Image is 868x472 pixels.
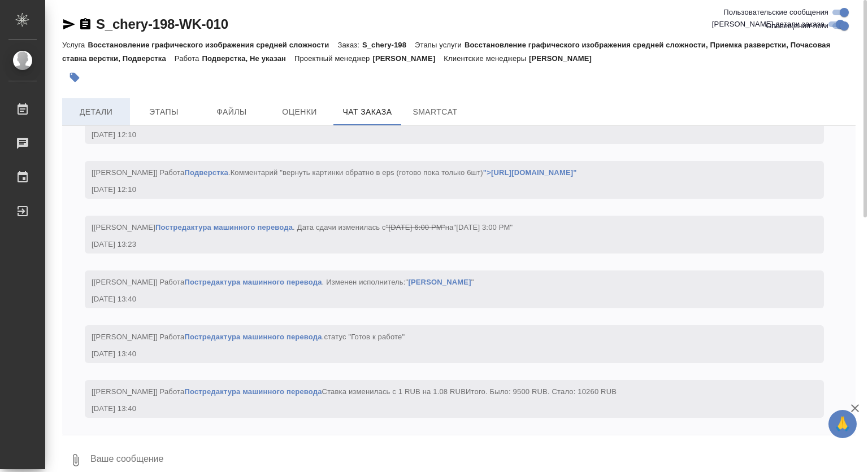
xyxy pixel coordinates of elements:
[766,20,828,32] span: Оповещения-логи
[184,387,322,396] a: Постредактура машинного перевода
[184,333,322,341] a: Постредактура машинного перевода
[415,41,465,49] p: Этапы услуги
[372,54,444,63] p: [PERSON_NAME]
[406,278,474,286] span: " "
[712,19,824,30] span: [PERSON_NAME] детали заказа
[92,294,784,305] div: [DATE] 13:40
[92,387,617,396] span: [[PERSON_NAME]] Работа Ставка изменилась с 1 RUB на 1.08 RUB
[137,105,191,119] span: Этапы
[92,278,474,286] span: [[PERSON_NAME]] Работа . Изменен исполнитель:
[231,168,577,177] span: Комментарий "вернуть картинки обратно в eps (готово пока только 6шт)
[723,7,828,18] span: Пользовательские сообщения
[483,168,577,177] a: ">[URL][DOMAIN_NAME]"
[202,54,294,63] p: Подверстка, Не указан
[184,168,228,177] a: Подверстка
[69,105,123,119] span: Детали
[833,412,852,436] span: 🙏
[205,105,259,119] span: Файлы
[92,239,784,250] div: [DATE] 13:23
[828,410,857,438] button: 🙏
[386,223,445,231] span: "[DATE] 6:00 PM"
[92,129,784,141] div: [DATE] 12:10
[92,168,577,177] span: [[PERSON_NAME]] Работа .
[88,41,337,49] p: Восстановление графического изображения средней сложности
[453,223,513,231] span: "[DATE] 3:00 PM"
[92,223,513,231] span: [[PERSON_NAME] . Дата сдачи изменилась с на
[79,18,92,31] button: Скопировать ссылку
[62,18,76,31] button: Скопировать ссылку для ЯМессенджера
[62,41,88,49] p: Услуга
[529,54,600,63] p: [PERSON_NAME]
[184,278,322,286] a: Постредактура машинного перевода
[466,387,617,396] span: Итого. Было: 9500 RUB. Стало: 10260 RUB
[155,223,293,231] a: Постредактура машинного перевода
[62,65,87,90] button: Добавить тэг
[340,105,394,119] span: Чат заказа
[96,16,228,32] a: S_chery-198-WK-010
[362,41,415,49] p: S_chery-198
[175,54,202,63] p: Работа
[92,348,784,360] div: [DATE] 13:40
[337,41,362,49] p: Заказ:
[294,54,372,63] p: Проектный менеджер
[444,54,529,63] p: Клиентские менеджеры
[272,105,327,119] span: Оценки
[92,333,405,341] span: [[PERSON_NAME]] Работа .
[408,105,462,119] span: SmartCat
[324,333,405,341] span: статус "Готов к работе"
[92,403,784,414] div: [DATE] 13:40
[408,278,471,286] a: [PERSON_NAME]
[92,184,784,195] div: [DATE] 12:10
